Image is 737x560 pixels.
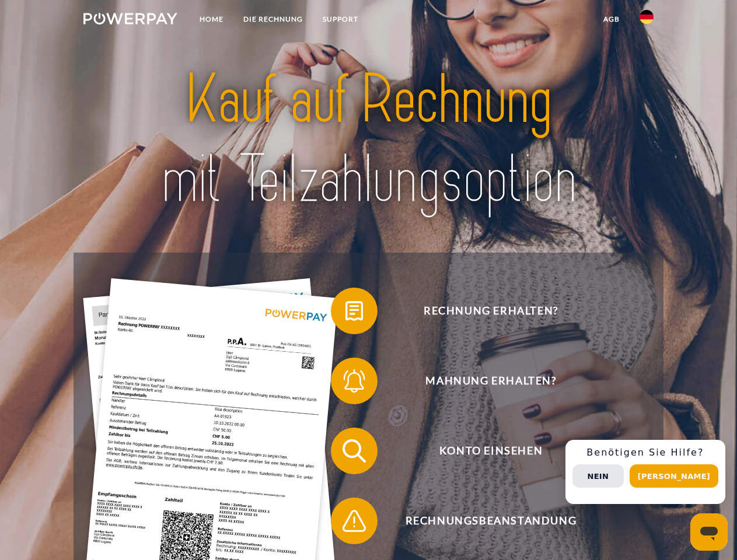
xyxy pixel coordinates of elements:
a: DIE RECHNUNG [233,9,313,30]
img: logo-powerpay-white.svg [83,13,177,24]
span: Rechnungsbeanstandung [348,498,634,544]
span: Konto einsehen [348,428,634,474]
button: Mahnung erhalten? [331,358,634,404]
img: qb_search.svg [340,436,369,466]
a: agb [593,9,630,30]
img: qb_warning.svg [340,506,369,535]
img: qb_bell.svg [340,366,369,395]
img: qb_bill.svg [340,296,369,325]
a: SUPPORT [313,9,368,30]
img: title-powerpay_de.svg [111,56,626,223]
button: Konto einsehen [331,428,634,474]
h3: Benötigen Sie Hilfe? [572,447,718,459]
button: [PERSON_NAME] [630,464,718,488]
button: Nein [572,464,624,488]
img: de [640,10,654,24]
iframe: Schaltfläche zum Öffnen des Messaging-Fensters [690,513,728,551]
button: Rechnung erhalten? [331,288,634,334]
span: Rechnung erhalten? [348,288,634,334]
button: Rechnungsbeanstandung [331,498,634,544]
span: Mahnung erhalten? [348,358,634,404]
div: Schnellhilfe [565,440,725,504]
a: Home [190,9,233,30]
